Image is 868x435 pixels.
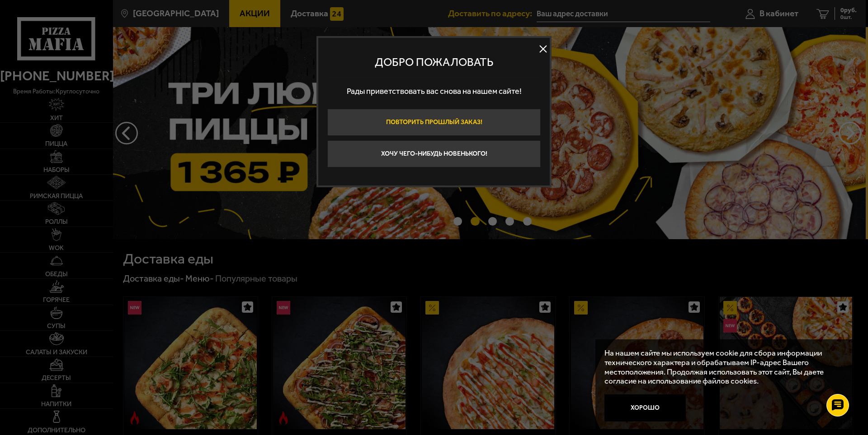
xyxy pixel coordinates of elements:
[327,140,541,167] button: Хочу чего-нибудь новенького!
[604,394,686,421] button: Хорошо
[327,56,541,69] p: Добро пожаловать
[604,348,841,386] p: На нашем сайте мы используем cookie для сбора информации технического характера и обрабатываем IP...
[327,78,541,104] p: Рады приветствовать вас снова на нашем сайте!
[327,109,541,136] button: Повторить прошлый заказ!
